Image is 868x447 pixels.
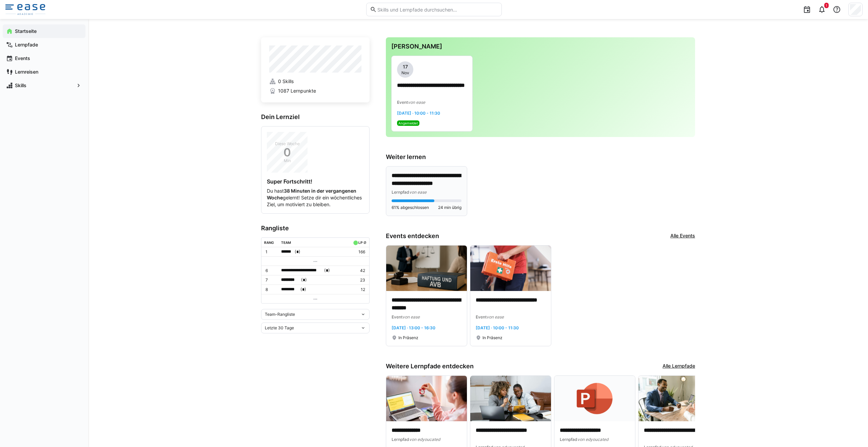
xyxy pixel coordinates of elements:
[482,335,502,341] span: In Präsenz
[391,43,690,50] h3: [PERSON_NAME]
[281,240,291,245] div: Team
[476,314,487,319] span: Event
[265,277,276,283] p: 7
[267,178,364,185] h4: Super Fortschritt!
[358,240,362,245] div: LP
[470,376,551,421] img: image
[397,111,440,116] span: [DATE] · 10:00 - 11:30
[398,121,418,125] span: Angemeldet
[392,437,409,442] span: Lernpfad
[554,376,635,421] img: image
[392,205,429,210] span: 61% abgeschlossen
[265,325,294,331] span: Letzte 30 Tage
[269,78,361,85] a: 0 Skills
[487,314,504,319] span: von ease
[352,268,365,273] p: 42
[301,276,307,284] span: ( )
[278,78,294,85] span: 0 Skills
[265,249,276,255] p: 1
[392,314,402,319] span: Event
[261,225,370,232] h3: Rangliste
[300,286,306,293] span: ( )
[261,113,370,121] h3: Dein Lernziel
[409,437,440,442] span: von edyoucated
[295,248,300,255] span: ( )
[264,240,274,245] div: Rang
[397,100,408,105] span: Event
[470,246,551,291] img: image
[265,287,276,292] p: 8
[386,246,467,291] img: image
[377,6,498,13] input: Skills und Lernpfade durchsuchen…
[267,188,356,200] strong: 38 Minuten in der vergangenen Woche
[386,363,474,370] h3: Weitere Lernpfade entdecken
[392,190,409,195] span: Lernpfad
[352,287,365,292] p: 12
[638,376,719,421] img: image
[670,232,695,240] a: Alle Events
[324,267,330,274] span: ( )
[476,325,519,330] span: [DATE] · 10:00 - 11:30
[267,188,364,208] p: Du hast gelernt! Setze dir ein wöchentliches Ziel, um motiviert zu bleiben.
[363,239,367,245] a: ø
[352,249,365,255] p: 166
[386,232,439,240] h3: Events entdecken
[438,205,461,210] span: 24 min übrig
[398,335,418,341] span: In Präsenz
[278,88,316,94] span: 1087 Lernpunkte
[352,277,365,283] p: 23
[403,63,408,70] span: 17
[577,437,608,442] span: von edyoucated
[560,437,577,442] span: Lernpfad
[386,376,467,421] img: image
[409,190,427,195] span: von ease
[265,312,295,317] span: Team-Rangliste
[265,268,276,273] p: 6
[402,314,420,319] span: von ease
[408,100,425,105] span: von ease
[386,153,695,161] h3: Weiter lernen
[392,325,435,330] span: [DATE] · 13:00 - 16:30
[826,3,827,7] span: 1
[401,70,409,76] span: Nov
[663,363,695,370] a: Alle Lernpfade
